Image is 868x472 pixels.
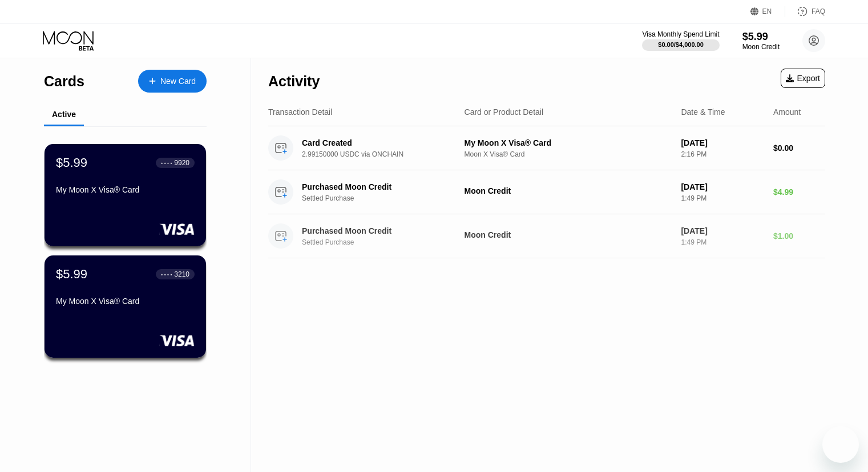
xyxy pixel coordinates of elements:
div: Transaction Detail [268,107,332,117]
div: $5.99Moon Credit [742,31,780,51]
div: EN [750,6,785,17]
div: EN [762,7,772,15]
div: 3210 [174,270,189,278]
div: $5.99● ● ● ●3210My Moon X Visa® Card [45,255,206,358]
div: Card or Product Detail [465,107,544,117]
div: Moon X Visa® Card [465,150,672,158]
div: 1:49 PM [681,238,764,246]
div: New Card [160,77,196,86]
div: $5.99 [56,267,87,282]
div: [DATE] [681,138,764,147]
div: Settled Purchase [302,194,470,202]
div: Active [52,110,76,119]
div: My Moon X Visa® Card [56,185,195,194]
div: Purchased Moon Credit [302,226,458,235]
div: FAQ [785,6,825,17]
div: Purchased Moon CreditSettled PurchaseMoon Credit[DATE]1:49 PM$1.00 [268,214,825,258]
div: $1.00 [773,231,825,241]
div: $5.99● ● ● ●9920My Moon X Visa® Card [45,144,206,246]
div: 2:16 PM [681,150,764,158]
div: [DATE] [681,226,764,235]
div: $0.00 / $4,000.00 [658,41,704,48]
div: $0.00 [773,143,825,153]
div: Cards [44,73,84,90]
div: 9920 [174,159,189,167]
div: My Moon X Visa® Card [465,138,672,147]
div: 1:49 PM [681,194,764,202]
div: $5.99 [742,31,780,43]
div: Export [786,74,820,83]
div: 2.99150000 USDC via ONCHAIN [302,150,470,158]
div: Amount [773,107,801,117]
div: Purchased Moon CreditSettled PurchaseMoon Credit[DATE]1:49 PM$4.99 [268,170,825,214]
div: Moon Credit [465,186,672,195]
iframe: Nút để khởi chạy cửa sổ nhắn tin [822,426,859,463]
div: Activity [268,73,320,90]
div: Purchased Moon Credit [302,182,458,191]
div: Visa Monthly Spend Limit$0.00/$4,000.00 [642,30,719,51]
div: ● ● ● ● [161,161,172,165]
div: FAQ [812,7,825,15]
div: Visa Monthly Spend Limit [642,30,719,38]
div: ● ● ● ● [161,273,172,276]
div: $4.99 [773,187,825,197]
div: My Moon X Visa® Card [56,297,195,306]
div: New Card [138,70,207,93]
div: $5.99 [56,155,87,170]
div: Card Created [302,138,458,147]
div: Moon Credit [465,230,672,239]
div: Settled Purchase [302,238,470,246]
div: Moon Credit [742,43,780,51]
div: Date & Time [681,107,725,117]
div: Card Created2.99150000 USDC via ONCHAINMy Moon X Visa® CardMoon X Visa® Card[DATE]2:16 PM$0.00 [268,126,825,170]
div: [DATE] [681,182,764,191]
div: Export [781,69,825,88]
